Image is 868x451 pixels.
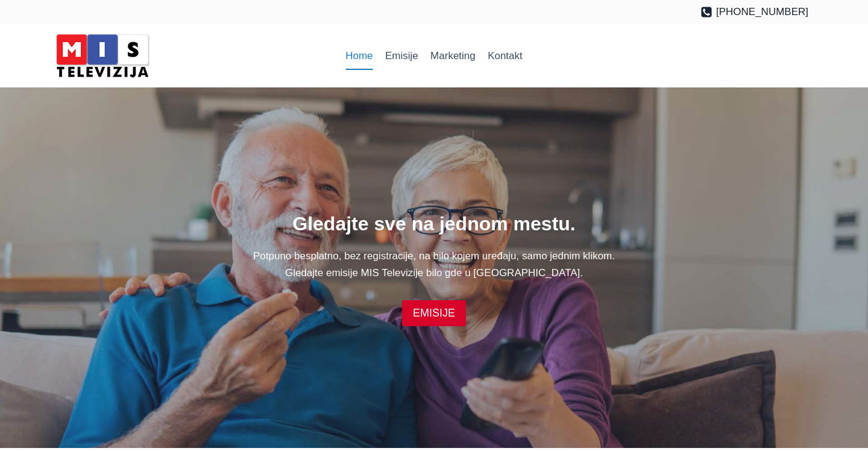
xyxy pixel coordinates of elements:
a: EMISIJE [402,300,466,326]
img: MIS Television [51,30,154,81]
a: Marketing [424,42,482,71]
span: [PHONE_NUMBER] [716,4,808,20]
p: Potpuno besplatno, bez registracije, na bilo kojem uređaju, samo jednim klikom. Gledajte emisije ... [60,248,808,280]
a: Home [339,42,379,71]
a: Emisije [379,42,424,71]
nav: Primary Navigation [339,42,529,71]
a: Kontakt [482,42,529,71]
h1: Gledajte sve na jednom mestu. [60,209,808,238]
a: [PHONE_NUMBER] [700,4,808,20]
